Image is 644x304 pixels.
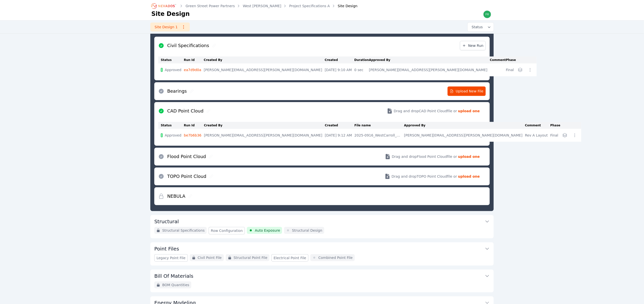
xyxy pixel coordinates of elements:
[204,122,325,129] th: Created By
[274,255,306,260] span: Electrical Point File
[165,67,181,72] span: Approved
[150,270,494,292] div: Bill Of MaterialsBOM Quantities
[158,122,184,129] th: Status
[165,133,181,138] span: Approved
[184,68,201,72] a: ea7d9d0a
[450,89,483,94] span: Upload New File
[211,228,243,233] span: Row Configuration
[325,129,354,142] td: [DATE] 9:12 AM
[550,122,561,129] th: Phase
[234,255,267,260] span: Structural Point File
[506,67,514,72] div: Final
[154,270,490,281] button: Bill Of Materials
[462,43,483,48] span: New Run
[162,228,205,233] span: Structural Specifications
[154,218,179,225] h3: Structural
[167,108,203,114] h2: CAD Point Cloud
[157,255,186,260] span: Legacy Point File
[162,282,189,287] span: BOM Quantities
[458,174,480,179] strong: upload one
[460,41,486,50] a: New Run
[167,193,185,200] h2: NEBULA
[154,242,490,254] button: Point Files
[369,63,490,76] td: [PERSON_NAME][EMAIL_ADDRESS][PERSON_NAME][DOMAIN_NAME]
[151,2,357,10] nav: Breadcrumb
[243,3,281,8] a: West [PERSON_NAME]
[150,13,494,211] div: CivilCivil SpecificationsBearingsCAD Point CloudFlood Point CloudTOPO Point CloudNEBULACivil Spec...
[150,23,190,31] a: Site Design 1
[204,56,324,63] th: Created By
[184,56,204,63] th: Run Id
[354,67,366,72] div: 0 sec
[167,153,206,160] h2: Flood Point Cloud
[470,25,483,29] span: Status
[369,56,490,63] th: Approved By
[184,122,204,129] th: Run Id
[154,215,490,227] button: Structural
[186,3,235,8] a: Green Street Power Partners
[150,215,494,238] div: StructuralStructural SpecificationsRow ConfigurationAuto ExposureStructural Design
[448,86,486,96] a: Upload New File
[468,23,494,31] button: Status
[404,129,525,142] td: [PERSON_NAME][EMAIL_ADDRESS][PERSON_NAME][DOMAIN_NAME]
[154,245,179,252] h3: Point Files
[289,3,330,8] a: Project Specifications A
[151,10,190,18] h1: Site Design
[167,88,187,95] h2: Bearings
[318,255,353,260] span: Combined Point File
[150,242,494,266] div: Point FilesLegacy Point FileCivil Point FileStructural Point FileElectrical Point FileCombined Po...
[379,169,486,183] button: Drag and dropTOPO Point Cloudfile or upload one
[458,109,480,113] strong: upload one
[184,133,201,137] a: be7b6b36
[394,109,457,113] span: Drag and drop CAD Point Cloud file or
[483,10,491,18] img: frida.manzo@nevados.solar
[325,56,354,63] th: Created
[204,63,324,76] td: [PERSON_NAME][EMAIL_ADDRESS][PERSON_NAME][DOMAIN_NAME]
[354,56,369,63] th: Duration
[255,228,280,233] span: Auto Exposure
[525,133,548,138] div: Rev A Layout
[381,104,486,118] button: Drag and dropCAD Point Cloudfile or upload one
[154,273,193,279] h3: Bill Of Materials
[167,42,209,49] h2: Civil Specifications
[158,56,184,63] th: Status
[404,122,525,129] th: Approved By
[458,154,480,159] strong: upload one
[354,122,404,129] th: File name
[354,133,402,138] div: 2025-0916_WestCarroll_CogoExport.csv
[325,122,354,129] th: Created
[379,150,486,164] button: Drag and dropFlood Point Cloudfile or upload one
[392,154,457,159] span: Drag and drop Flood Point Cloud file or
[506,56,516,63] th: Phase
[331,3,358,8] div: Site Design
[325,63,354,76] td: [DATE] 9:10 AM
[550,133,558,138] div: Final
[490,56,506,63] th: Comment
[198,255,222,260] span: Civil Point File
[167,173,206,180] h2: TOPO Point Cloud
[525,122,550,129] th: Comment
[292,228,322,233] span: Structural Design
[391,174,457,179] span: Drag and drop TOPO Point Cloud file or
[204,129,325,142] td: [PERSON_NAME][EMAIL_ADDRESS][PERSON_NAME][DOMAIN_NAME]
